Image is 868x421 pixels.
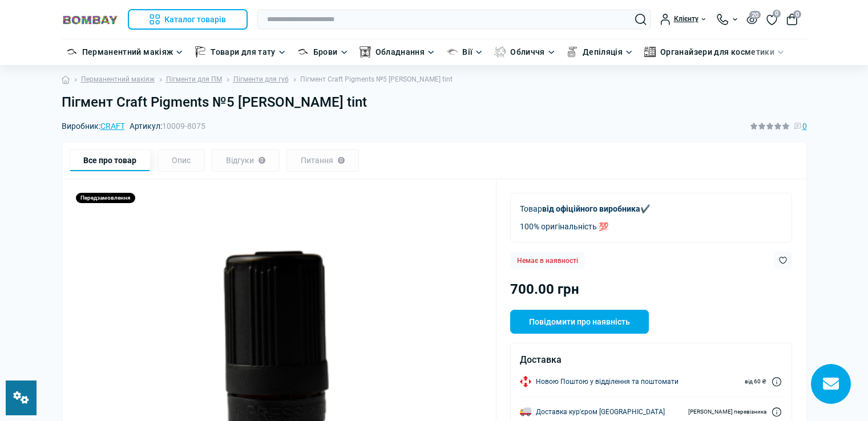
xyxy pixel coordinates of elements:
[771,407,782,418] a: Dilivery link
[688,407,766,416] span: [PERSON_NAME] перевізника
[100,122,125,131] a: CRAFT
[62,65,807,94] nav: breadcrumb
[746,14,757,24] button: 20
[583,46,623,58] a: Депіляція
[644,46,656,58] img: Органайзери для косметики
[793,10,801,18] span: 0
[520,376,531,387] img: Новою Поштою у відділення та поштомати
[62,14,119,25] img: BOMBAY
[69,149,151,172] div: Все про товар
[313,46,338,58] a: Брови
[376,46,425,58] a: Обладнання
[660,46,774,58] a: Органайзери для косметики
[520,220,650,233] p: 100% оригінальність 💯
[567,46,578,58] img: Депіляція
[211,46,275,58] a: Товари для тату
[446,46,458,58] img: Вії
[510,310,649,334] button: Повідомити про наявність
[212,149,280,172] div: Відгуки
[130,122,205,130] span: Артикул:
[745,377,766,386] span: від 60 ₴
[66,46,78,58] img: Перманентний макіяж
[536,377,679,387] span: Новою Поштою у відділення та поштомати
[233,74,289,85] a: Пігменти для губ
[773,10,781,18] span: 0
[82,46,173,58] a: Перманентний макіяж
[158,149,205,172] div: Опис
[62,122,125,130] span: Виробник:
[542,204,640,213] b: від офіційного виробника
[771,377,782,387] a: Dilivery link
[360,46,371,58] img: Обладнання
[802,120,807,132] span: 0
[166,74,222,85] a: Пігменти для ПМ
[536,407,665,418] span: Доставка кур'єром [GEOGRAPHIC_DATA]
[520,406,531,418] img: Доставка кур'єром Нової Пошти
[786,14,798,25] button: 0
[510,252,585,269] div: Немає в наявності
[81,74,155,85] a: Перманентний макіяж
[297,46,309,58] img: Брови
[195,46,206,58] img: Товари для тату
[774,252,792,269] button: Wishlist button
[766,13,777,26] a: 0
[635,14,647,25] button: Search
[520,353,782,367] div: Доставка
[462,46,473,58] a: Вії
[76,193,135,203] div: Передзамовлення
[494,46,506,58] img: Обличчя
[749,11,761,19] span: 20
[128,9,248,30] button: Каталог товарів
[510,281,579,297] span: 700.00 грн
[286,149,359,172] div: Питання
[162,122,205,131] span: 10009-8075
[289,74,453,85] li: Пігмент Craft Pigments №5 [PERSON_NAME] tint
[62,94,807,111] h1: Пігмент Craft Pigments №5 [PERSON_NAME] tint
[510,46,545,58] a: Обличчя
[520,203,650,215] p: Товар ✔️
